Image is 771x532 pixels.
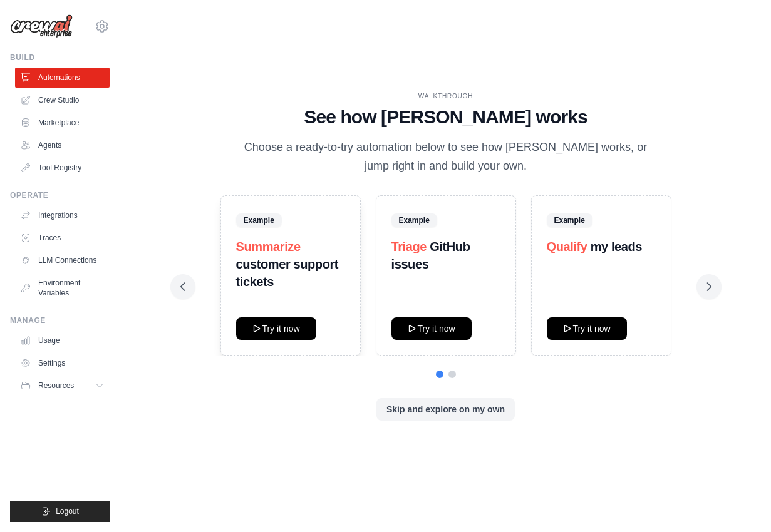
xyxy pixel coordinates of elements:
[10,53,110,63] div: Build
[56,506,79,516] span: Logout
[10,501,110,522] button: Logout
[236,213,282,227] span: Example
[10,315,110,325] div: Manage
[10,14,73,38] img: Logo
[591,240,642,253] strong: my leads
[235,138,656,175] p: Choose a ready-to-try automation below to see how [PERSON_NAME] works, or jump right in and build...
[15,376,110,396] button: Resources
[15,68,110,88] a: Automations
[547,317,627,340] button: Try it now
[15,353,110,373] a: Settings
[547,240,587,253] span: Qualify
[15,113,110,133] a: Marketplace
[236,257,339,289] strong: customer support tickets
[15,135,110,155] a: Agents
[391,240,470,271] strong: GitHub issues
[391,317,472,340] button: Try it now
[38,381,74,391] span: Resources
[391,240,427,253] span: Triage
[15,228,110,248] a: Traces
[15,250,110,270] a: LLM Connections
[236,317,316,340] button: Try it now
[15,158,110,178] a: Tool Registry
[376,398,515,421] button: Skip and explore on my own
[180,106,711,128] h1: See how [PERSON_NAME] works
[236,240,301,253] span: Summarize
[547,213,592,227] span: Example
[15,330,110,350] a: Usage
[391,213,437,227] span: Example
[15,90,110,110] a: Crew Studio
[10,190,110,200] div: Operate
[15,205,110,225] a: Integrations
[15,273,110,303] a: Environment Variables
[180,91,711,101] div: WALKTHROUGH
